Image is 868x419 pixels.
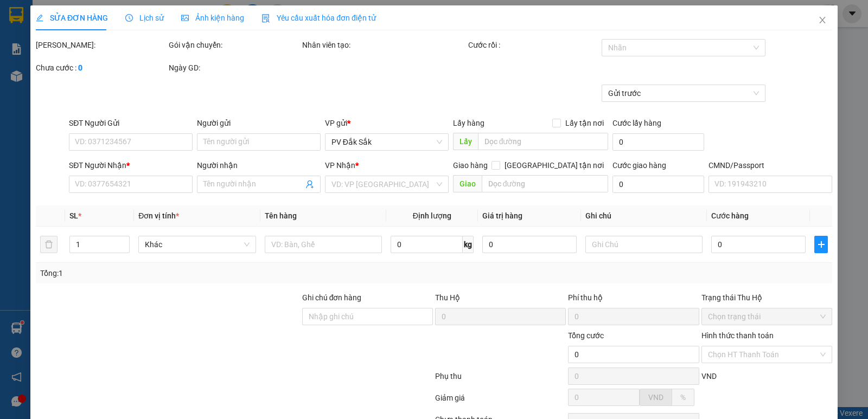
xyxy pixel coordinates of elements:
span: SỬA ĐƠN HÀNG [36,14,108,22]
span: Nơi nhận: [83,75,100,91]
label: Cước giao hàng [612,161,666,170]
div: VP gửi [325,117,449,129]
img: logo [11,24,25,51]
span: PV Đắk Sắk [331,134,442,150]
div: [PERSON_NAME]: [36,39,167,51]
button: delete [40,236,58,253]
span: Giao hàng [453,161,488,170]
span: 10:09:49 [DATE] [103,49,153,57]
div: SĐT Người Gửi [69,117,193,129]
input: Ghi chú đơn hàng [302,308,433,325]
span: Ảnh kiện hàng [181,14,244,22]
span: % [680,393,686,402]
div: Giảm giá [434,392,567,411]
span: VND [648,393,663,402]
button: plus [814,236,828,253]
span: PV Bình Dương [109,76,146,82]
div: Người gửi [197,117,321,129]
input: Dọc đường [478,133,609,150]
input: Cước giao hàng [612,176,704,193]
span: DSA09250208 [104,41,153,49]
span: [GEOGRAPHIC_DATA] tận nơi [500,159,608,171]
span: edit [36,14,43,22]
span: Chọn trạng thái [708,308,826,325]
span: Giá trị hàng [482,211,522,220]
span: user-add [305,180,314,189]
input: VD: Bàn, Ghế [265,236,382,253]
div: Gói vận chuyển: [169,39,299,51]
div: Chưa cước : [36,62,167,74]
span: Khác [145,236,249,253]
div: Phụ thu [434,370,567,389]
div: Tổng: 1 [40,267,336,279]
div: Nhân viên tạo: [302,39,467,51]
span: Giao [453,175,482,192]
div: Trạng thái Thu Hộ [701,292,832,304]
strong: CÔNG TY TNHH [GEOGRAPHIC_DATA] 214 QL13 - P.26 - Q.BÌNH THẠNH - TP HCM 1900888606 [28,17,88,58]
label: Ghi chú đơn hàng [302,293,362,302]
span: Định lượng [413,211,451,220]
button: Close [807,5,838,36]
span: clock-circle [125,14,133,22]
span: Lấy [453,133,478,150]
span: Thu Hộ [435,293,460,302]
span: close [818,16,827,24]
b: 0 [78,63,82,72]
span: VND [701,372,717,381]
span: VP Nhận [325,161,355,170]
span: Tổng cước [568,331,604,340]
span: PV Đắk Sắk [37,76,65,82]
input: Cước lấy hàng [612,133,704,151]
input: Ghi Chú [585,236,703,253]
span: Gửi trước [608,85,759,101]
span: Cước hàng [711,211,749,220]
div: SĐT Người Nhận [69,159,193,171]
span: Lấy hàng [453,119,484,127]
label: Hình thức thanh toán [701,331,774,340]
input: Dọc đường [482,175,609,192]
span: plus [815,240,827,249]
img: icon [261,14,270,23]
span: Lấy tận nơi [561,117,608,129]
span: Đơn vị tính [138,211,179,220]
div: CMND/Passport [709,159,832,171]
div: Phí thu hộ [568,292,699,308]
th: Ghi chú [581,205,707,227]
div: Ngày GD: [169,62,299,74]
span: Yêu cầu xuất hóa đơn điện tử [261,14,376,22]
span: Tên hàng [265,211,297,220]
div: Cước rồi : [468,39,599,51]
div: Người nhận [197,159,321,171]
span: SL [69,211,78,220]
strong: BIÊN NHẬN GỬI HÀNG HOÁ [37,65,126,73]
label: Cước lấy hàng [612,119,661,127]
span: Nơi gửi: [11,75,22,91]
span: picture [181,14,189,22]
span: Lịch sử [125,14,164,22]
span: kg [463,236,474,253]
